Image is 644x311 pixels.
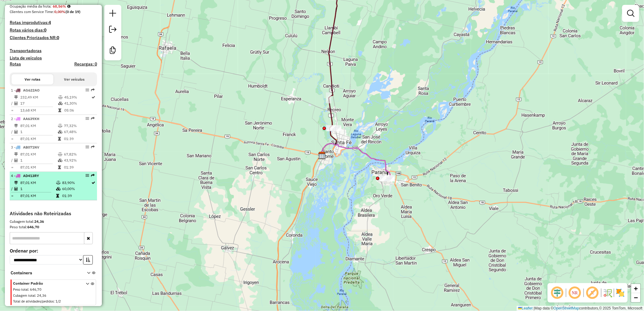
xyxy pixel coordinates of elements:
[20,129,58,135] td: 1
[62,186,91,192] td: 60,00%
[10,4,52,8] span: Ocupação média da frota:
[14,187,18,191] i: Total de Atividades
[44,27,46,33] strong: 0
[83,255,93,265] button: Ordem crescente
[13,287,28,292] span: Peso total
[12,74,53,85] button: Ver rotas
[27,225,39,229] strong: 646,70
[64,107,91,113] td: 05:06
[11,186,14,192] td: /
[20,136,58,142] td: 87,01 KM
[23,88,40,92] span: AG622AO
[625,7,637,19] a: Exibir filtros
[14,181,18,185] i: Distância Total
[11,193,14,199] td: =
[58,152,62,156] i: % de utilização do peso
[554,306,579,310] a: OpenStreetMap
[67,5,70,8] em: Média calculada utilizando a maior ocupação (%Peso ou %Cubagem) de cada rota da sessão. Rotas cro...
[11,136,14,142] td: =
[20,123,58,129] td: 87,01 KM
[92,95,96,99] i: Rota otimizada
[11,164,14,170] td: =
[91,145,95,149] em: Rota exportada
[585,286,600,300] span: Exibir rótulo
[57,35,59,40] strong: 0
[20,100,58,106] td: 17
[10,48,97,53] h4: Transportadoras
[11,157,14,163] td: /
[86,145,89,149] em: Opções
[634,294,638,301] span: −
[631,284,640,293] a: Zoom in
[634,285,638,292] span: +
[91,117,95,120] em: Rota exportada
[91,174,95,177] em: Rota exportada
[568,286,582,300] span: Ocultar NR
[13,293,35,298] span: Cubagem total
[58,166,61,169] i: Tempo total em rota
[10,211,97,216] h4: Atividades não Roteirizadas
[28,287,29,292] span: :
[58,124,62,128] i: % de utilização do peso
[23,116,39,121] span: AA639XH
[10,28,97,33] h4: Rotas vários dias:
[20,180,56,186] td: 87,01 KM
[56,187,61,191] i: % de utilização da cubagem
[14,152,18,156] i: Distância Total
[107,7,119,21] a: Nova sessão e pesquisa
[10,20,97,25] h4: Rotas improdutivas:
[14,124,18,128] i: Distância Total
[30,287,42,292] span: 646,70
[11,100,14,106] td: /
[14,130,18,134] i: Total de Atividades
[10,247,97,254] label: Ordenar por:
[58,130,62,134] i: % de utilização da cubagem
[58,159,62,162] i: % de utilização da cubagem
[11,116,39,121] span: 2 -
[13,281,79,286] span: Container Padrão
[11,129,14,135] td: /
[13,299,54,303] span: Total de atividades/pedidos
[86,174,89,177] em: Opções
[518,306,533,310] a: Leaflet
[14,102,18,105] i: Total de Atividades
[550,286,565,300] span: Ocultar deslocamento
[55,299,61,303] span: 1/2
[92,181,96,185] i: Rota otimizada
[64,164,94,170] td: 01:39
[615,288,625,298] img: Exibir/Ocultar setores
[20,94,58,100] td: 232,49 KM
[64,94,91,100] td: 45,19%
[58,109,61,112] i: Tempo total em rota
[20,151,58,157] td: 87,01 KM
[64,157,94,163] td: 43,92%
[53,74,95,85] button: Ver veículos
[107,23,119,37] a: Exportar sessão
[37,293,46,298] span: 24,36
[14,159,18,162] i: Total de Atividades
[23,173,39,178] span: AD413RY
[58,137,61,141] i: Tempo total em rota
[91,88,95,92] em: Rota exportada
[62,180,91,186] td: 83,90%
[20,157,58,163] td: 1
[11,107,14,113] td: =
[11,173,39,178] span: 4 -
[534,306,535,310] span: |
[11,270,79,276] span: Containers
[20,164,58,170] td: 87,01 KM
[20,186,56,192] td: 1
[11,88,40,92] span: 1 -
[74,62,97,67] h4: Recargas: 0
[65,9,80,14] strong: (0 de 19)
[64,129,94,135] td: 67,48%
[318,152,326,159] img: SAZ AR Santa Fe - Mino
[11,145,39,149] span: 3 -
[86,117,89,120] em: Opções
[20,107,58,113] td: 13,68 KM
[10,55,97,61] h4: Lista de veículos
[58,102,63,105] i: % de utilização da cubagem
[64,151,94,157] td: 67,82%
[58,95,63,99] i: % de utilização do peso
[23,145,39,149] span: AB071NV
